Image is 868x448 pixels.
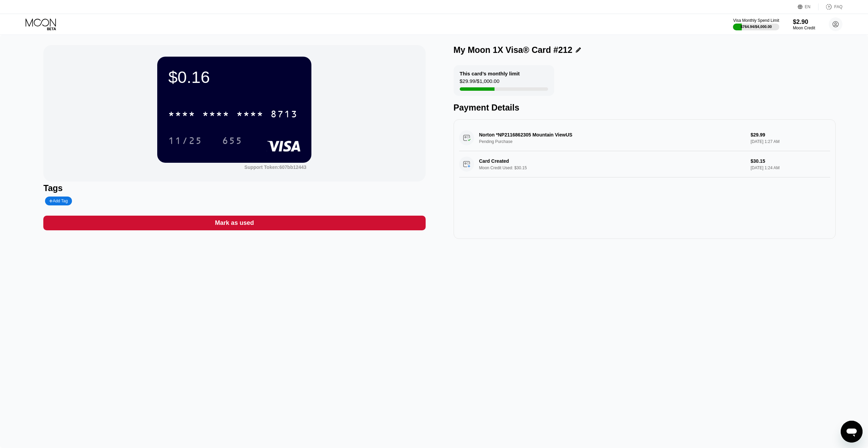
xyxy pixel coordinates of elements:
div: EN [798,3,819,10]
div: 655 [217,132,248,149]
div: $2.90Moon Credit [793,18,815,30]
div: Mark as used [215,219,254,227]
div: Visa Monthly Spend Limit [733,18,779,23]
div: EN [805,4,811,9]
div: 11/25 [168,136,202,147]
div: Tags [43,183,425,193]
div: Visa Monthly Spend Limit$764.94/$4,000.00 [733,18,779,30]
div: FAQ [819,3,842,10]
div: $29.99 / $1,000.00 [460,78,500,87]
div: 11/25 [163,132,207,149]
iframe: Mesajlaşma penceresini başlatma düğmesi, görüşme devam ediyor [841,421,863,443]
div: Add Tag [45,197,72,205]
div: Moon Credit [793,26,815,30]
div: My Moon 1X Visa® Card #212 [454,45,573,55]
div: $2.90 [793,18,815,26]
div: Mark as used [43,216,425,230]
div: Support Token: 607bb12443 [245,164,307,170]
div: Payment Details [454,103,836,113]
div: Support Token:607bb12443 [245,164,307,170]
div: $0.16 [168,68,300,87]
div: FAQ [834,4,842,9]
div: Add Tag [49,199,68,203]
div: 655 [222,136,242,147]
div: 8713 [270,110,298,120]
div: This card’s monthly limit [460,71,520,76]
div: $764.94 / $4,000.00 [740,25,772,29]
